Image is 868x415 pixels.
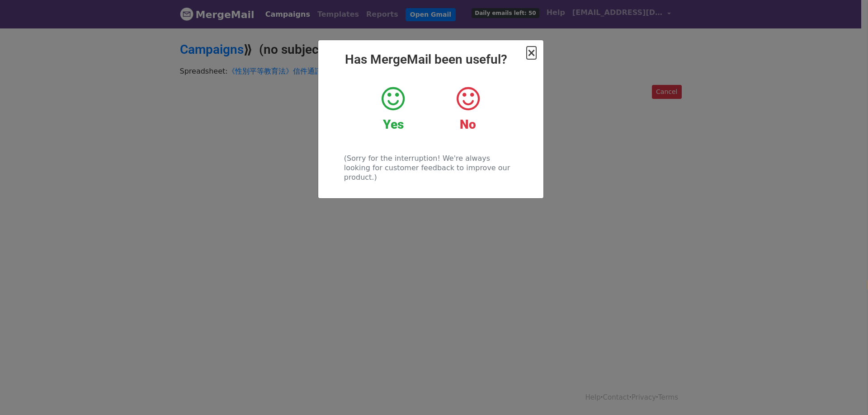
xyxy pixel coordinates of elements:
iframe: Chat Widget [823,372,868,415]
a: Yes [363,85,424,132]
strong: Yes [383,117,404,132]
strong: No [460,117,476,132]
h2: Has MergeMail been useful? [325,52,536,67]
div: 聊天小工具 [823,372,868,415]
p: (Sorry for the interruption! We're always looking for customer feedback to improve our product.) [344,154,517,182]
span: × [527,47,536,59]
a: No [437,85,498,132]
button: Close [527,47,536,58]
